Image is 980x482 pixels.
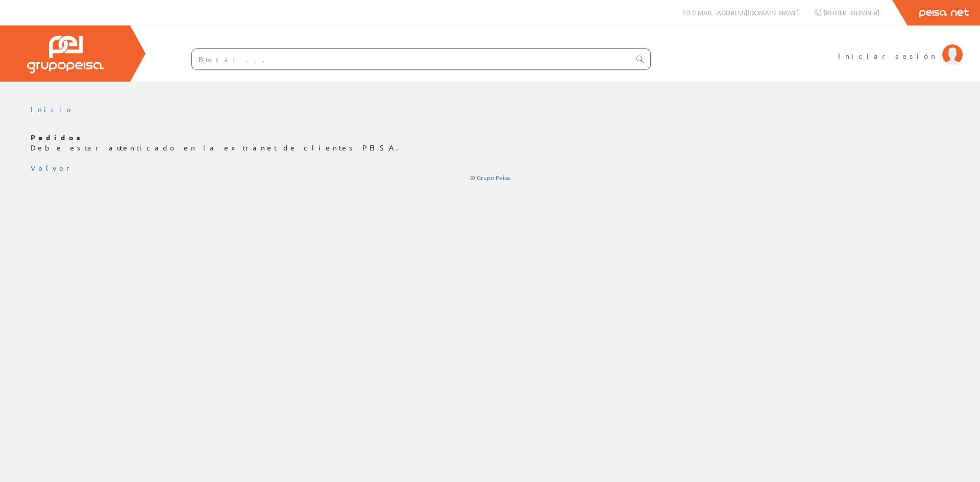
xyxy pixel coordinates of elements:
[31,163,73,172] a: Volver
[31,133,84,142] b: Pedidos
[838,42,963,52] a: Iniciar sesión
[27,36,104,73] img: Grupo Peisa
[31,105,74,114] a: Inicio
[192,49,630,69] input: Buscar ...
[838,50,937,61] span: Iniciar sesión
[31,173,949,182] div: © Grupo Peisa
[31,133,949,153] p: Debe estar autenticado en la extranet de clientes PEISA.
[692,8,799,17] span: [EMAIL_ADDRESS][DOMAIN_NAME]
[824,8,879,17] span: [PHONE_NUMBER]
